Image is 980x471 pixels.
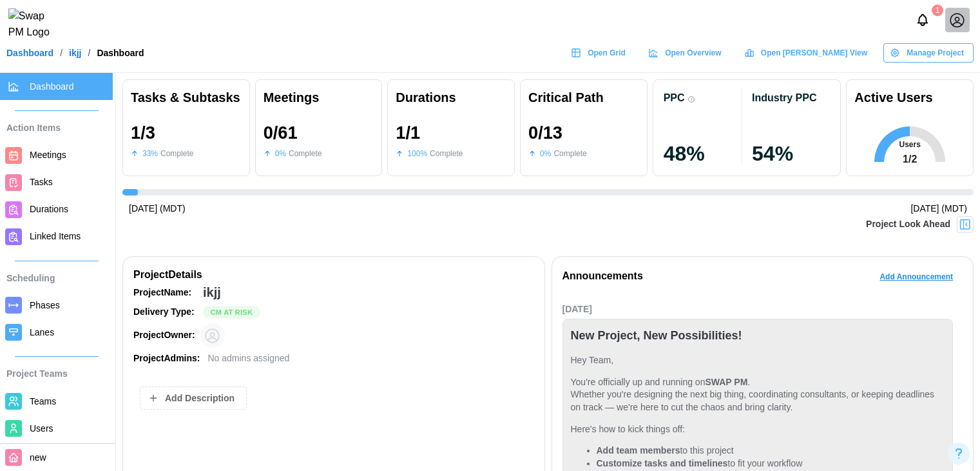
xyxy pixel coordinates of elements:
p: You're officially up and running on . Whether you're designing the next big thing, coordinating c... [571,376,945,414]
div: / [60,48,62,57]
div: Project Name: [133,286,198,300]
button: Notifications [912,9,934,31]
div: 0 / 13 [528,123,562,143]
div: 1 / 1 [396,123,420,143]
p: Hey Team, [571,354,945,367]
div: Industry PPC [752,92,816,104]
div: Dashboard [97,48,144,57]
strong: Add team members [597,445,680,456]
div: Complete [430,148,463,160]
img: Project Look Ahead Button [959,218,972,231]
div: / [88,48,90,57]
span: Manage Project [907,44,964,62]
div: PPC [664,92,685,104]
div: Active Users [854,88,932,108]
div: ikjj [203,283,221,303]
div: Announcements [562,268,643,285]
div: 100 % [407,148,427,160]
div: Complete [160,148,193,160]
strong: SWAP PM [705,377,747,387]
button: Manage Project [883,43,974,63]
li: to this project [597,445,945,457]
div: 33 % [142,148,158,160]
span: Tasks [30,177,53,187]
strong: Customize tasks and timelines [597,458,728,468]
div: No admins assigned [207,352,289,366]
span: Cm At Risk [211,306,253,318]
span: Phases [30,300,60,310]
span: Users [30,423,53,434]
div: [DATE] (MDT) [129,202,186,216]
a: Open Grid [564,43,635,63]
span: Teams [30,396,56,406]
div: 1 / 3 [131,123,155,143]
div: 0 / 61 [264,123,298,143]
span: Open [PERSON_NAME] View [761,44,867,62]
div: 0 % [275,148,286,160]
span: Add Announcement [879,268,953,286]
button: Add Description [140,386,247,410]
span: Lanes [30,327,54,337]
div: Project Look Ahead [866,217,950,232]
div: Project Details [133,267,534,283]
a: Open [PERSON_NAME] View [738,43,877,63]
a: ikjj [69,48,81,57]
div: 1 [932,5,943,16]
div: Meetings [264,88,374,108]
div: [DATE] [562,303,954,317]
p: Here's how to kick things off: [571,423,945,436]
span: Add Description [165,387,235,409]
span: Open Grid [588,44,626,62]
div: Complete [289,148,322,160]
span: Open Overview [665,44,721,62]
span: Dashboard [30,81,74,92]
span: Durations [30,204,68,214]
img: Swap PM Logo [8,8,61,41]
a: Open Overview [642,43,731,63]
strong: Project Admins: [133,353,200,363]
div: 54 % [752,143,830,164]
span: Meetings [30,150,66,160]
div: Durations [396,88,506,108]
div: New Project, New Possibilities! [571,327,742,345]
div: Complete [553,148,586,160]
strong: Project Owner: [133,330,195,340]
li: to fit your workflow [597,457,945,470]
div: [DATE] (MDT) [910,202,967,216]
span: new [30,452,46,463]
div: Tasks & Subtasks [131,88,242,108]
div: 48 % [664,143,742,164]
div: 0 % [540,148,551,160]
div: Delivery Type: [133,305,198,319]
button: Add Announcement [870,267,963,286]
span: Linked Items [30,231,81,241]
a: Dashboard [6,48,53,57]
div: Critical Path [528,88,639,108]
